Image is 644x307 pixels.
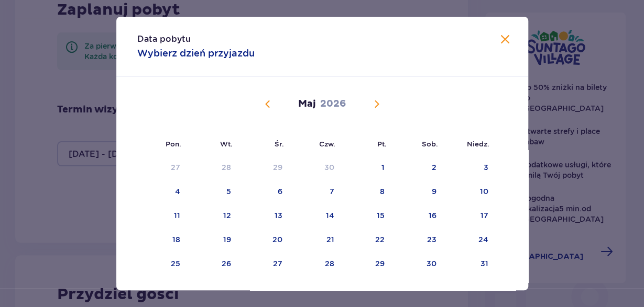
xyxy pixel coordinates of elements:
[342,229,392,252] td: Choose piątek, 22 maja 2026 as your check-in date. It’s available.
[427,234,436,245] div: 23
[175,186,180,197] div: 4
[330,186,334,197] div: 7
[290,180,342,203] td: Choose czwartek, 7 maja 2026 as your check-in date. It’s available.
[422,140,438,148] small: Sob.
[137,204,188,228] td: Choose poniedziałek, 11 maja 2026 as your check-in date. It’s available.
[381,162,385,173] div: 1
[273,162,282,173] div: 29
[324,162,334,173] div: 30
[429,210,436,221] div: 16
[444,180,496,203] td: Choose niedziela, 10 maja 2026 as your check-in date. It’s available.
[319,140,335,148] small: Czw.
[342,204,392,228] td: Choose piątek, 15 maja 2026 as your check-in date. It’s available.
[188,204,238,228] td: Choose wtorek, 12 maja 2026 as your check-in date. It’s available.
[392,180,444,203] td: Choose sobota, 9 maja 2026 as your check-in date. It’s available.
[222,162,231,173] div: 28
[326,234,334,245] div: 21
[223,210,231,221] div: 12
[290,229,342,252] td: Choose czwartek, 21 maja 2026 as your check-in date. It’s available.
[238,156,290,179] td: Choose środa, 29 kwietnia 2026 as your check-in date. It’s available.
[326,210,334,221] div: 14
[342,156,392,179] td: Choose piątek, 1 maja 2026 as your check-in date. It’s available.
[444,229,496,252] td: Choose niedziela, 24 maja 2026 as your check-in date. It’s available.
[392,156,444,179] td: Choose sobota, 2 maja 2026 as your check-in date. It’s available.
[377,140,387,148] small: Pt.
[375,234,385,245] div: 22
[275,210,282,221] div: 13
[137,33,191,45] p: Data pobytu
[137,47,255,60] p: Wybierz dzień przyjazdu
[290,156,342,179] td: Choose czwartek, 30 kwietnia 2026 as your check-in date. It’s available.
[380,186,385,197] div: 8
[166,140,181,148] small: Pon.
[278,186,282,197] div: 6
[172,234,180,245] div: 18
[137,156,188,179] td: Choose poniedziałek, 27 kwietnia 2026 as your check-in date. It’s available.
[223,234,231,245] div: 19
[188,180,238,203] td: Choose wtorek, 5 maja 2026 as your check-in date. It’s available.
[377,210,385,221] div: 15
[444,204,496,228] td: Choose niedziela, 17 maja 2026 as your check-in date. It’s available.
[392,229,444,252] td: Choose sobota, 23 maja 2026 as your check-in date. It’s available.
[467,140,489,148] small: Niedz.
[188,229,238,252] td: Choose wtorek, 19 maja 2026 as your check-in date. It’s available.
[226,186,231,197] div: 5
[137,180,188,203] td: Choose poniedziałek, 4 maja 2026 as your check-in date. It’s available.
[272,234,282,245] div: 20
[137,229,188,252] td: Choose poniedziałek, 18 maja 2026 as your check-in date. It’s available.
[116,77,528,293] div: Calendar
[238,180,290,203] td: Choose środa, 6 maja 2026 as your check-in date. It’s available.
[275,140,284,148] small: Śr.
[238,204,290,228] td: Choose środa, 13 maja 2026 as your check-in date. It’s available.
[171,162,180,173] div: 27
[174,210,180,221] div: 11
[220,140,233,148] small: Wt.
[444,156,496,179] td: Choose niedziela, 3 maja 2026 as your check-in date. It’s available.
[320,98,346,110] p: 2026
[342,180,392,203] td: Choose piątek, 8 maja 2026 as your check-in date. It’s available.
[432,186,436,197] div: 9
[290,204,342,228] td: Choose czwartek, 14 maja 2026 as your check-in date. It’s available.
[392,204,444,228] td: Choose sobota, 16 maja 2026 as your check-in date. It’s available.
[298,98,316,110] p: Maj
[432,162,436,173] div: 2
[238,229,290,252] td: Choose środa, 20 maja 2026 as your check-in date. It’s available.
[188,156,238,179] td: Choose wtorek, 28 kwietnia 2026 as your check-in date. It’s available.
